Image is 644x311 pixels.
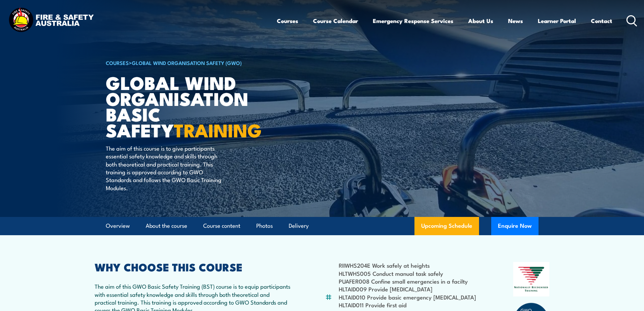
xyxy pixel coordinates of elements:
a: Delivery [289,217,309,235]
p: The aim of this course is to give participants essential safety knowledge and skills through both... [106,144,229,192]
button: Enquire Now [491,217,539,235]
a: COURSES [106,59,129,66]
a: Learner Portal [538,12,576,30]
h2: WHY CHOOSE THIS COURSE [95,262,292,271]
a: Course Calendar [313,12,358,30]
a: Global Wind Organisation Safety (GWO) [132,59,242,66]
h6: > [106,59,273,67]
li: PUAFER008 Confine small emergencies in a facilty [339,277,480,285]
li: HLTAID011 Provide first aid [339,301,480,309]
a: Upcoming Schedule [414,217,479,235]
a: About the course [146,217,187,235]
strong: TRAINING [174,115,262,143]
li: HLTWHS005 Conduct manual task safely [339,269,480,277]
li: HLTAID010 Provide basic emergency [MEDICAL_DATA] [339,293,480,301]
a: News [508,12,523,30]
li: RIIWHS204E Work safely at heights [339,261,480,269]
h1: Global Wind Organisation Basic Safety [106,74,273,138]
a: Emergency Response Services [373,12,453,30]
a: Course content [203,217,240,235]
a: Courses [277,12,298,30]
li: HLTAID009 Provide [MEDICAL_DATA] [339,285,480,293]
img: Nationally Recognised Training logo. [513,262,550,296]
a: Contact [591,12,612,30]
a: Photos [256,217,273,235]
a: About Us [468,12,493,30]
a: Overview [106,217,130,235]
